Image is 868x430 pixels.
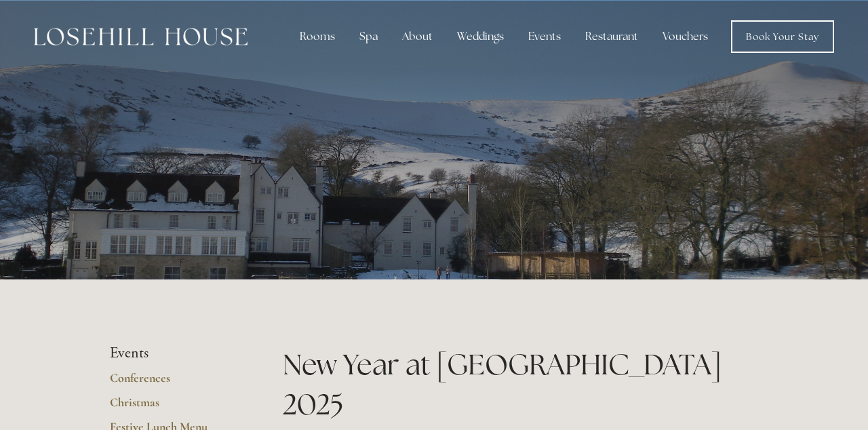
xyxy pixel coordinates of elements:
[110,345,239,362] li: Events
[110,395,239,419] a: Christmas
[574,23,649,50] div: Restaurant
[34,28,248,45] img: Losehill House
[391,23,443,50] div: About
[517,23,572,50] div: Events
[289,23,346,50] div: Rooms
[731,20,834,53] a: Book Your Stay
[110,370,239,395] a: Conferences
[283,345,758,425] h1: New Year at [GEOGRAPHIC_DATA] 2025
[652,23,719,50] a: Vouchers
[446,23,515,50] div: Weddings
[349,23,389,50] div: Spa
